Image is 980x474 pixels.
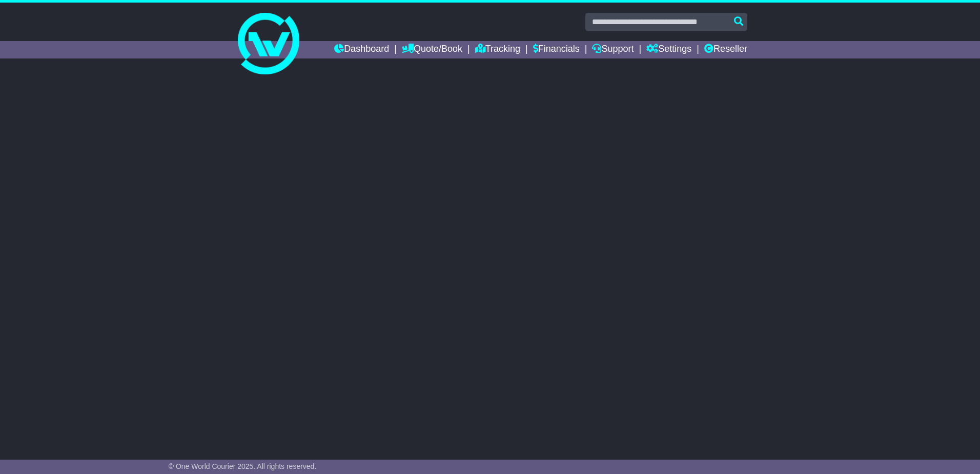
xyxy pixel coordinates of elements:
[646,41,691,58] a: Settings
[402,41,462,58] a: Quote/Book
[475,41,520,58] a: Tracking
[592,41,634,58] a: Support
[704,41,747,58] a: Reseller
[533,41,580,58] a: Financials
[334,41,389,58] a: Dashboard
[169,462,317,470] span: © One World Courier 2025. All rights reserved.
